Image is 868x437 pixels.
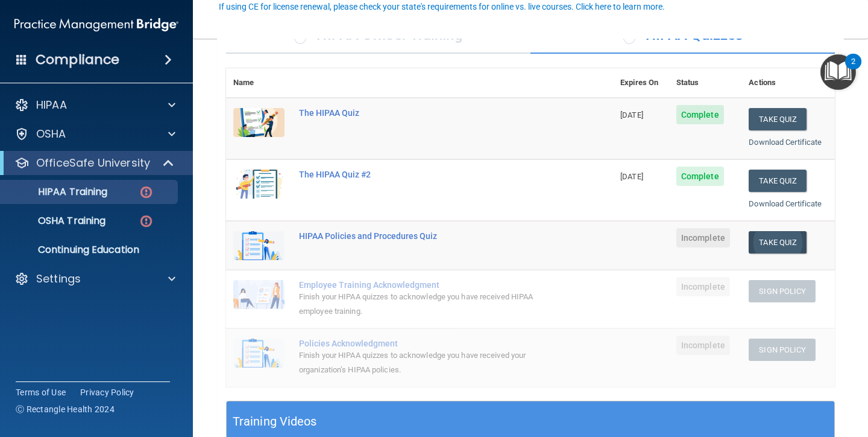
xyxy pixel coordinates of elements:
[676,228,730,247] span: Incomplete
[851,62,855,77] div: 2
[299,231,553,241] div: HIPAA Policies and Procedures Quiz
[139,185,154,200] img: danger-circle.6113f641.png
[749,339,816,361] button: Sign Policy
[14,98,175,112] a: HIPAA
[299,348,553,377] div: Finish your HIPAA quizzes to acknowledge you have received your organization’s HIPAA policies.
[676,277,730,296] span: Incomplete
[80,386,134,398] a: Privacy Policy
[299,108,553,118] div: The HIPAA Quiz
[749,170,807,192] button: Take Quiz
[620,172,643,181] span: [DATE]
[749,280,816,302] button: Sign Policy
[36,51,119,68] h4: Compliance
[14,272,175,286] a: Settings
[749,108,807,130] button: Take Quiz
[8,244,172,256] p: Continuing Education
[820,54,856,90] button: Open Resource Center, 2 new notifications
[741,68,835,98] th: Actions
[14,127,175,141] a: OSHA
[36,156,150,170] p: OfficeSafe University
[299,170,553,179] div: The HIPAA Quiz #2
[36,98,67,112] p: HIPAA
[8,215,105,227] p: OSHA Training
[676,336,730,355] span: Incomplete
[299,339,553,348] div: Policies Acknowledgment
[16,386,66,398] a: Terms of Use
[676,167,724,186] span: Complete
[676,105,724,124] span: Complete
[749,231,807,254] button: Take Quiz
[808,354,854,400] iframe: Drift Widget Chat Controller
[139,214,154,229] img: danger-circle.6113f641.png
[299,280,553,290] div: Employee Training Acknowledgment
[217,1,667,13] button: If using CE for license renewal, please check your state's requirements for online vs. live cours...
[749,199,822,208] a: Download Certificate
[36,127,66,141] p: OSHA
[294,26,307,44] span: ✓
[623,26,636,44] span: ✓
[219,2,665,11] div: If using CE for license renewal, please check your state's requirements for online vs. live cours...
[16,403,115,415] span: Ⓒ Rectangle Health 2024
[14,156,175,170] a: OfficeSafe University
[299,290,553,319] div: Finish your HIPAA quizzes to acknowledge you have received HIPAA employee training.
[14,13,178,37] img: PMB logo
[749,138,822,147] a: Download Certificate
[36,272,81,286] p: Settings
[226,68,292,98] th: Name
[613,68,669,98] th: Expires On
[8,186,107,198] p: HIPAA Training
[233,411,317,432] h5: Training Videos
[669,68,741,98] th: Status
[620,110,643,120] span: [DATE]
